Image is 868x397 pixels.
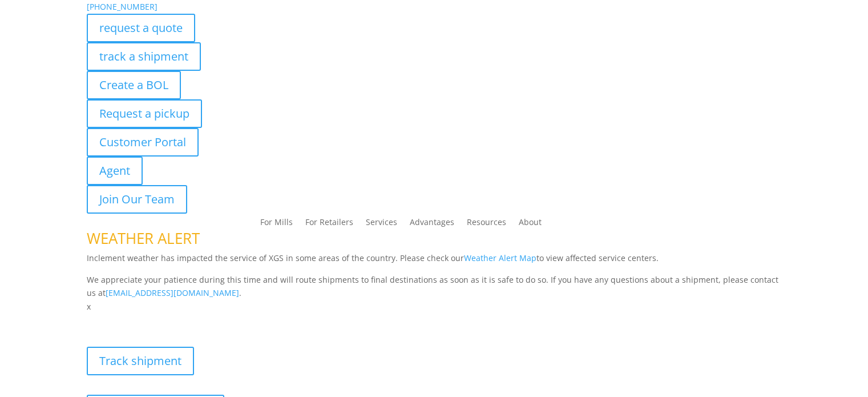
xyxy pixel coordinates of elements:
a: For Mills [260,218,293,231]
a: For Retailers [305,218,353,231]
a: Advantages [410,218,454,231]
p: We appreciate your patience during this time and will route shipments to final destinations as so... [87,273,781,300]
a: Resources [467,218,506,231]
a: Services [366,218,397,231]
a: Join Our Team [87,185,187,214]
b: Visibility, transparency, and control for your entire supply chain. [87,315,341,326]
a: Weather Alert Map [464,252,536,263]
span: WEATHER ALERT [87,228,200,248]
a: [EMAIL_ADDRESS][DOMAIN_NAME] [106,287,239,298]
a: About [519,218,542,231]
a: [PHONE_NUMBER] [87,1,158,12]
a: Track shipment [87,347,194,375]
a: track a shipment [87,42,201,71]
a: Customer Portal [87,128,199,157]
a: Agent [87,157,143,185]
p: x [87,300,781,314]
p: Inclement weather has impacted the service of XGS in some areas of the country. Please check our ... [87,251,781,273]
a: Create a BOL [87,71,181,99]
a: Request a pickup [87,99,202,128]
a: request a quote [87,14,195,42]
